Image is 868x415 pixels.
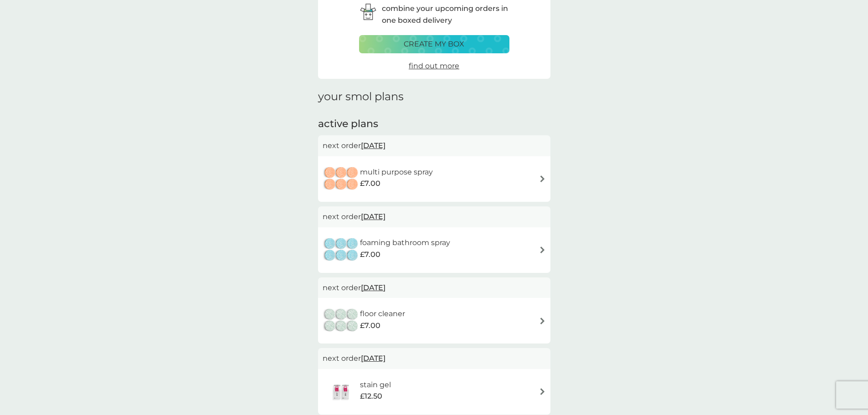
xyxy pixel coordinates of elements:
span: [DATE] [361,279,385,297]
img: stain gel [323,376,360,408]
p: next order [323,140,546,152]
h6: multi purpose spray [360,166,433,178]
img: arrow right [539,246,546,253]
span: [DATE] [361,137,385,154]
span: [DATE] [361,349,385,367]
img: arrow right [539,318,546,324]
p: combine your upcoming orders in one boxed delivery [382,3,509,26]
h6: floor cleaner [360,308,405,320]
p: create my box [404,38,464,50]
img: multi purpose spray [323,163,360,195]
span: £7.00 [360,249,380,261]
button: create my box [359,35,509,53]
img: arrow right [539,388,546,395]
img: floor cleaner [323,305,360,337]
span: £7.00 [360,320,380,332]
h6: foaming bathroom spray [360,237,450,249]
h1: your smol plans [318,90,550,103]
span: £7.00 [360,178,380,190]
a: find out more [409,60,459,72]
p: next order [323,282,546,294]
img: foaming bathroom spray [323,234,360,266]
img: arrow right [539,175,546,182]
span: [DATE] [361,208,385,225]
p: next order [323,211,546,223]
p: next order [323,353,546,364]
span: £12.50 [360,390,382,402]
h2: active plans [318,117,550,131]
span: find out more [409,61,459,70]
h6: stain gel [360,379,391,391]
